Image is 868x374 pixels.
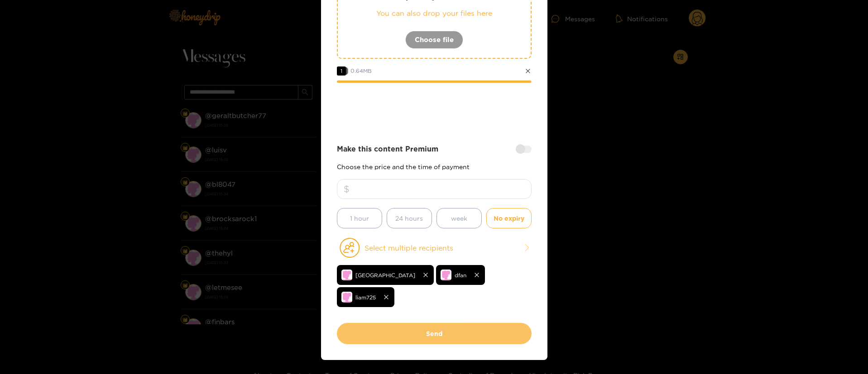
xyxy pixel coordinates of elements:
span: No expiry [494,213,524,223]
span: liam725 [355,292,376,303]
span: 1 hour [350,213,369,223]
button: week [436,208,482,228]
img: no-avatar.png [441,270,451,280]
span: week [451,213,467,223]
span: [GEOGRAPHIC_DATA] [355,270,415,280]
strong: Make this content Premium [337,144,438,154]
span: 0.64 MB [350,68,372,74]
span: dfan [455,270,466,280]
button: Send [337,323,532,344]
button: Select multiple recipients [337,237,532,258]
button: 24 hours [387,208,432,228]
span: 24 hours [395,213,423,223]
button: 1 hour [337,208,382,228]
p: Choose the price and the time of payment [337,163,532,170]
p: You can also drop your files here [356,8,513,19]
button: Choose file [405,31,463,49]
img: no-avatar.png [341,292,352,303]
button: No expiry [486,208,532,228]
img: no-avatar.png [341,270,352,280]
span: 1 [337,66,346,76]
